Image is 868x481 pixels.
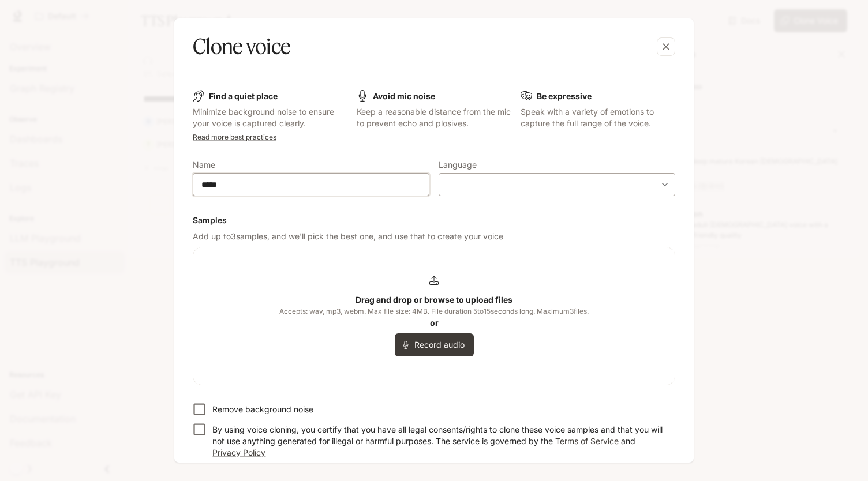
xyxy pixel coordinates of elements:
p: Minimize background noise to ensure your voice is captured clearly. [193,106,347,129]
p: Language [439,161,477,169]
b: or [430,318,439,328]
p: Add up to 3 samples, and we'll pick the best one, and use that to create your voice [193,231,675,242]
p: By using voice cloning, you certify that you have all legal consents/rights to clone these voice ... [212,424,666,459]
a: Read more best practices [193,133,276,141]
span: Accepts: wav, mp3, webm. Max file size: 4MB. File duration 5 to 15 seconds long. Maximum 3 files. [279,306,589,317]
div: ​ [439,179,675,190]
a: Terms of Service [555,436,619,446]
b: Be expressive [537,91,592,101]
b: Drag and drop or browse to upload files [356,295,512,305]
p: Name [193,161,215,169]
button: Record audio [395,333,474,356]
a: Privacy Policy [212,448,265,457]
b: Find a quiet place [209,91,278,101]
p: Keep a reasonable distance from the mic to prevent echo and plosives. [357,106,511,129]
b: Avoid mic noise [373,91,435,101]
h6: Samples [193,215,675,226]
p: Remove background noise [212,404,313,415]
h5: Clone voice [193,32,290,61]
p: Speak with a variety of emotions to capture the full range of the voice. [521,106,675,129]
